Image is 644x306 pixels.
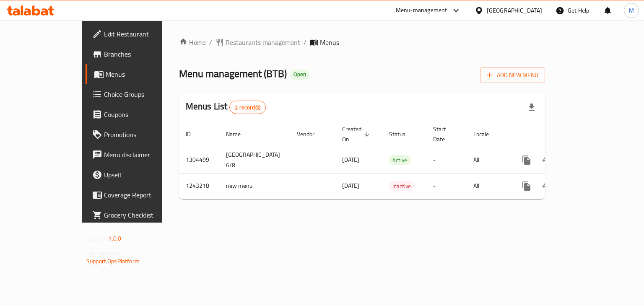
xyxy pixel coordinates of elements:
a: Restaurants management [216,37,300,47]
button: Change Status [537,176,557,196]
td: new menu [219,173,290,199]
span: Menu disclaimer [104,150,183,160]
span: Coupons [104,109,183,119]
span: [DATE] [342,154,359,165]
td: All [467,173,510,199]
span: Edit Restaurant [104,29,183,39]
a: Support.OpsPlatform [86,256,140,267]
span: Version: [86,233,107,244]
span: Status [389,129,416,139]
span: Grocery Checklist [104,210,183,220]
h2: Menus List [186,100,266,114]
td: - [426,173,467,199]
div: [GEOGRAPHIC_DATA] [487,6,542,15]
span: Open [290,71,309,78]
span: Add New Menu [487,70,538,80]
span: M [629,6,634,15]
a: Home [179,37,206,47]
div: Total records count [229,101,266,114]
button: Change Status [537,150,557,170]
span: Branches [104,49,183,59]
button: more [517,150,537,170]
span: Locale [473,129,500,139]
span: Restaurants management [226,37,300,47]
button: more [517,176,537,196]
span: Get support on: [86,247,125,258]
span: Inactive [389,182,414,191]
a: Upsell [86,165,190,185]
span: Created On [342,124,372,144]
span: Promotions [104,130,183,140]
a: Edit Restaurant [86,24,190,44]
a: Menu disclaimer [86,145,190,165]
span: Vendor [297,129,325,139]
span: Menus [106,69,183,79]
span: Upsell [104,170,183,180]
a: Choice Groups [86,84,190,104]
span: Menu management ( BTB ) [179,64,287,83]
a: Coverage Report [86,185,190,205]
span: Coverage Report [104,190,183,200]
div: Open [290,70,309,80]
button: Add New Menu [480,67,545,83]
span: Name [226,129,252,139]
li: / [209,37,212,47]
td: [GEOGRAPHIC_DATA] 6/8 [219,147,290,173]
div: Export file [522,97,542,117]
td: All [467,147,510,173]
li: / [304,37,306,47]
td: - [426,147,467,173]
div: Menu-management [396,5,447,16]
a: Branches [86,44,190,64]
td: 1243218 [179,173,219,199]
a: Grocery Checklist [86,205,190,225]
span: 1.0.0 [108,233,121,244]
span: [DATE] [342,180,359,191]
span: Start Date [433,124,457,144]
a: Coupons [86,104,190,124]
a: Promotions [86,124,190,145]
th: Actions [510,122,604,147]
span: Choice Groups [104,89,183,99]
span: Active [389,156,410,165]
span: ID [186,129,202,139]
a: Menus [86,64,190,84]
div: Active [389,155,410,165]
td: 1304499 [179,147,219,173]
span: Menus [320,37,339,47]
nav: breadcrumb [179,37,545,47]
span: 2 record(s) [230,104,265,112]
table: enhanced table [179,122,604,199]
